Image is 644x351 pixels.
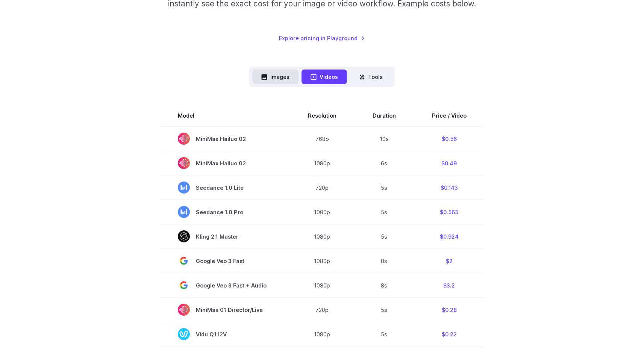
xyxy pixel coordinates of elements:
[252,70,299,84] button: Images
[290,175,355,200] td: 720p
[178,230,272,242] span: Kling 2.1 Master
[178,157,272,169] span: MiniMax Hailuo 02
[414,273,485,298] td: $3.2
[290,200,355,224] td: 1080p
[414,322,485,346] td: $0.22
[355,200,414,224] td: 5s
[414,126,485,151] td: $0.56
[414,249,485,273] td: $2
[355,249,414,273] td: 8s
[355,298,414,322] td: 5s
[290,105,355,126] th: Resolution
[178,279,272,291] span: Google Veo 3 Fast + Audio
[302,70,347,84] button: Videos
[355,322,414,346] td: 5s
[414,200,485,224] td: $0.565
[414,151,485,175] td: $0.49
[290,224,355,249] td: 1080p
[414,298,485,322] td: $0.28
[178,255,272,267] span: Google Veo 3 Fast
[355,273,414,298] td: 8s
[178,328,272,340] span: Vidu Q1 I2V
[355,105,414,126] th: Duration
[414,105,485,126] th: Price / Video
[414,175,485,200] td: $0.143
[355,175,414,200] td: 5s
[290,322,355,346] td: 1080p
[290,151,355,175] td: 1080p
[290,273,355,298] td: 1080p
[279,34,365,42] a: Explore pricing in Playground
[178,133,272,145] span: MiniMax Hailuo 02
[355,126,414,151] td: 10s
[290,298,355,322] td: 720p
[350,70,392,84] button: Tools
[355,224,414,249] td: 5s
[414,224,485,249] td: $0.924
[178,182,272,194] span: Seedance 1.0 Lite
[178,206,272,218] span: Seedance 1.0 Pro
[160,105,290,126] th: Model
[290,249,355,273] td: 1080p
[355,151,414,175] td: 6s
[290,126,355,151] td: 768p
[178,304,272,316] span: MiniMax 01 Director/Live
